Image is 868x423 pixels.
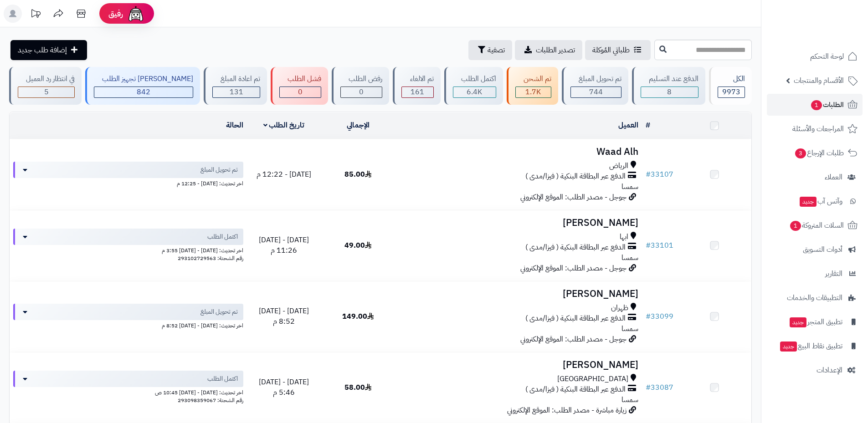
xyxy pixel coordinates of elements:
[279,74,321,84] div: فشل الطلب
[621,181,638,192] span: سمسا
[259,306,309,327] span: [DATE] - [DATE] 8:52 م
[344,240,371,251] span: 49.00
[767,46,863,67] a: لوحة التحكم
[467,87,482,97] span: 6.4K
[525,313,626,324] span: الدفع عبر البطاقة البنكية ( فيزا/مدى )
[806,7,859,26] img: logo-2.png
[667,87,672,97] span: 8
[137,87,150,97] span: 842
[767,335,863,357] a: تطبيق نقاط البيعجديد
[589,87,603,97] span: 744
[402,87,433,97] div: 161
[767,118,863,140] a: المراجعات والأسئلة
[592,45,630,56] span: طلباتي المُوكلة
[707,67,754,105] a: الكل9973
[178,396,243,404] span: رقم الشحنة: 293098359067
[18,87,74,97] div: 5
[442,67,505,105] a: اكتمل الطلب 6.4K
[24,5,47,25] a: تحديثات المنصة
[525,242,626,253] span: الدفع عبر البطاقة البنكية ( فيزا/مدى )
[344,382,371,393] span: 58.00
[207,232,238,241] span: اكتمل الطلب
[399,218,638,228] h3: [PERSON_NAME]
[202,67,269,105] a: تم اعادة المبلغ 131
[810,50,844,63] span: لوحة التحكم
[646,240,651,251] span: #
[618,120,638,131] a: العميل
[200,307,238,316] span: تم تحويل المبلغ
[811,100,822,110] span: 1
[794,147,844,159] span: طلبات الإرجاع
[44,87,49,97] span: 5
[646,311,673,322] a: #33099
[641,87,698,97] div: 8
[557,374,628,384] span: [GEOGRAPHIC_DATA]
[630,67,707,105] a: الدفع عند التسليم 8
[621,394,638,405] span: سمسا
[789,316,842,328] span: تطبيق المتجر
[803,243,842,256] span: أدوات التسويق
[515,40,582,60] a: تصدير الطلبات
[13,178,243,188] div: اخر تحديث: [DATE] - 12:25 م
[792,122,844,135] span: المراجعات والأسئلة
[13,245,243,255] div: اخر تحديث: [DATE] - [DATE] 3:55 م
[259,377,309,398] span: [DATE] - [DATE] 5:46 م
[516,87,551,97] div: 1721
[525,171,626,182] span: الدفع عبر البطاقة البنكية ( فيزا/مدى )
[226,120,243,131] a: الحالة
[620,232,628,242] span: ابها
[230,87,243,97] span: 131
[825,171,842,183] span: العملاء
[453,87,496,97] div: 6361
[767,190,863,212] a: وآتس آبجديد
[646,311,651,322] span: #
[767,263,863,285] a: التقارير
[344,169,371,180] span: 85.00
[767,94,863,116] a: الطلبات1
[641,74,699,84] div: الدفع عند التسليم
[18,74,75,84] div: في انتظار رد العميل
[718,74,745,84] div: الكل
[18,45,67,56] span: إضافة طلب جديد
[399,147,638,157] h3: Waad Alh
[401,74,433,84] div: تم الالغاء
[646,240,673,251] a: #33101
[520,334,627,345] span: جوجل - مصدر الطلب: الموقع الإلكتروني
[609,161,628,171] span: الرياض
[453,74,496,84] div: اكتمل الطلب
[259,234,309,256] span: [DATE] - [DATE] 11:26 م
[787,291,842,304] span: التطبيقات والخدمات
[83,67,202,105] a: [PERSON_NAME] تجهيز الطلب 842
[767,214,863,236] a: السلات المتروكة1
[263,120,305,131] a: تاريخ الطلب
[646,382,651,393] span: #
[341,87,382,97] div: 0
[780,341,797,352] span: جديد
[810,98,844,111] span: الطلبات
[212,74,260,84] div: تم اعادة المبلغ
[94,74,193,84] div: [PERSON_NAME] تجهيز الطلب
[621,323,638,334] span: سمسا
[646,169,651,180] span: #
[525,87,541,97] span: 1.7K
[767,142,863,164] a: طلبات الإرجاع3
[621,252,638,263] span: سمسا
[646,120,650,131] a: #
[799,195,842,208] span: وآتس آب
[767,166,863,188] a: العملاء
[94,87,193,97] div: 842
[722,87,740,97] span: 9973
[488,45,505,56] span: تصفية
[108,8,123,19] span: رفيق
[399,289,638,299] h3: [PERSON_NAME]
[817,364,842,377] span: الإعدادات
[767,359,863,381] a: الإعدادات
[330,67,391,105] a: رفض الطلب 0
[800,197,817,207] span: جديد
[269,67,330,105] a: فشل الطلب 0
[10,40,87,60] a: إضافة طلب جديد
[280,87,321,97] div: 0
[391,67,442,105] a: تم الالغاء 161
[646,382,673,393] a: #33087
[347,120,370,131] a: الإجمالي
